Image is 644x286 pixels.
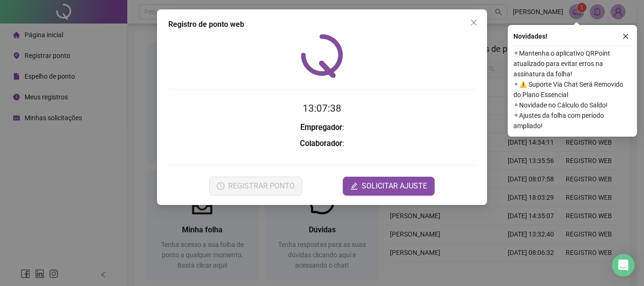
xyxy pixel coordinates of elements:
[513,48,631,79] span: ⚬ Mantenha o aplicativo QRPoint atualizado para evitar erros na assinatura da folha!
[301,34,343,78] img: QRPoint
[513,110,631,131] span: ⚬ Ajustes da folha com período ampliado!
[466,15,481,30] button: Close
[470,19,478,26] span: close
[513,79,631,100] span: ⚬ ⚠️ Suporte Via Chat Será Removido do Plano Essencial
[513,31,547,41] span: Novidades !
[622,33,629,40] span: close
[343,177,435,196] button: editSOLICITAR AJUSTE
[303,103,341,114] time: 13:07:38
[513,100,631,110] span: ⚬ Novidade no Cálculo do Saldo!
[300,139,342,148] strong: Colaborador
[300,123,342,132] strong: Empregador
[168,138,476,150] h3: :
[168,19,476,30] div: Registro de ponto web
[168,122,476,134] h3: :
[362,180,427,192] span: SOLICITAR AJUSTE
[209,177,302,196] button: REGISTRAR PONTO
[612,254,635,277] div: Open Intercom Messenger
[350,182,358,190] span: edit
